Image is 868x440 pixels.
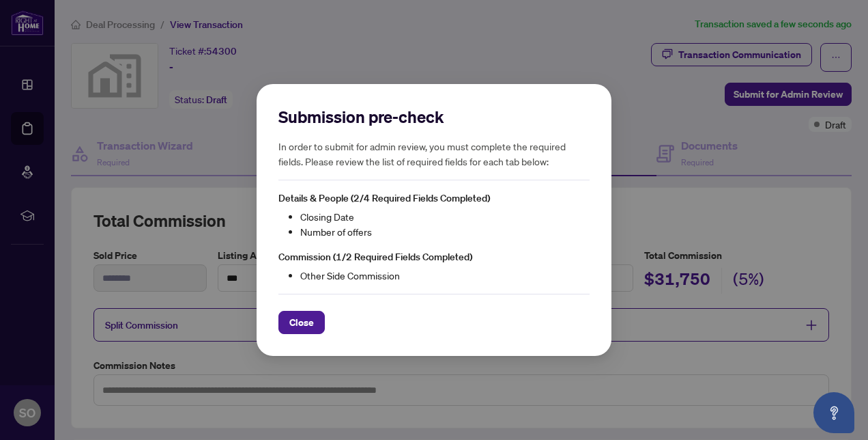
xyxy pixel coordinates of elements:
h5: In order to submit for admin review, you must complete the required fields. Please review the lis... [278,139,590,169]
h2: Submission pre-check [278,106,590,128]
li: Number of offers [300,224,590,239]
li: Other Side Commission [300,268,590,283]
span: Details & People (2/4 Required Fields Completed) [278,192,490,204]
span: Commission (1/2 Required Fields Completed) [278,251,472,263]
li: Closing Date [300,209,590,224]
button: Open asap [813,392,854,433]
span: Close [289,312,314,333]
button: Close [278,311,325,334]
